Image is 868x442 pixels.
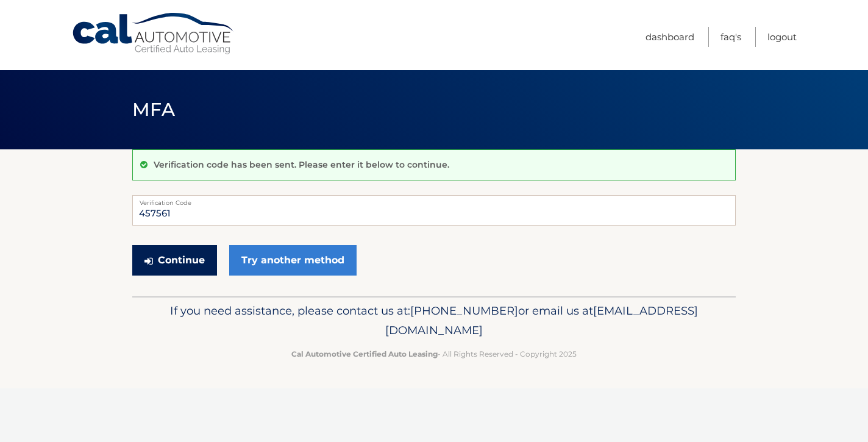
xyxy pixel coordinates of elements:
p: If you need assistance, please contact us at: or email us at [140,301,728,340]
a: FAQ's [720,27,741,47]
span: MFA [132,98,175,121]
span: [EMAIL_ADDRESS][DOMAIN_NAME] [385,304,698,337]
span: [PHONE_NUMBER] [410,304,518,318]
a: Try another method [229,245,357,276]
p: Verification code has been sent. Please enter it below to continue. [154,159,449,170]
button: Continue [132,245,217,276]
a: Logout [767,27,797,47]
label: Verification Code [132,195,736,205]
a: Cal Automotive [71,12,236,55]
p: - All Rights Reserved - Copyright 2025 [140,348,728,360]
input: Verification Code [132,195,736,226]
strong: Cal Automotive Certified Auto Leasing [291,349,438,358]
a: Dashboard [646,27,694,47]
